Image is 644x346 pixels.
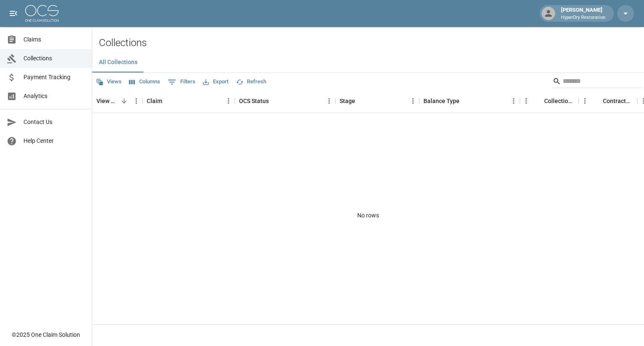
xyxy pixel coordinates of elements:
span: Help Center [23,137,85,145]
button: Menu [323,95,335,107]
div: [PERSON_NAME] [558,6,609,21]
button: Menu [407,95,419,107]
button: Menu [130,95,143,107]
h2: Collections [99,37,644,49]
button: Menu [579,95,591,107]
div: Collections Fee [520,89,579,113]
div: Stage [335,89,419,113]
button: Sort [355,95,367,107]
img: ocs-logo-white-transparent.png [25,5,59,22]
div: OCS Status [235,89,335,113]
button: Menu [507,95,520,107]
button: Show filters [166,75,197,89]
button: open drawer [5,5,22,22]
button: Views [94,75,124,88]
div: dynamic tabs [92,52,644,72]
button: Refresh [234,75,268,88]
span: Claims [23,35,85,44]
div: Claim [147,89,162,113]
button: Sort [591,95,603,107]
button: Select columns [127,75,162,88]
button: Sort [118,95,130,107]
span: Analytics [23,92,85,101]
div: Stage [340,89,355,113]
div: OCS Status [239,89,269,113]
button: Export [201,75,231,88]
button: Menu [520,95,532,107]
div: No rows [92,113,644,318]
div: Balance Type [419,89,520,113]
button: Sort [269,95,280,107]
button: Sort [460,95,471,107]
div: Contractor Amount [603,89,633,113]
button: All Collections [92,52,144,72]
div: Balance Type [423,89,460,113]
span: Payment Tracking [23,73,85,82]
div: © 2025 One Claim Solution [12,331,80,339]
div: Contractor Amount [579,89,637,113]
button: Menu [222,95,235,107]
div: Collections Fee [544,89,574,113]
div: Claim [143,89,235,113]
button: Sort [532,95,544,107]
div: View Collection [96,89,118,113]
p: HyperDry Restoration [561,14,605,21]
div: View Collection [92,89,143,113]
button: Sort [162,95,174,107]
span: Contact Us [23,118,85,127]
span: Collections [23,54,85,63]
div: Search [553,75,642,90]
